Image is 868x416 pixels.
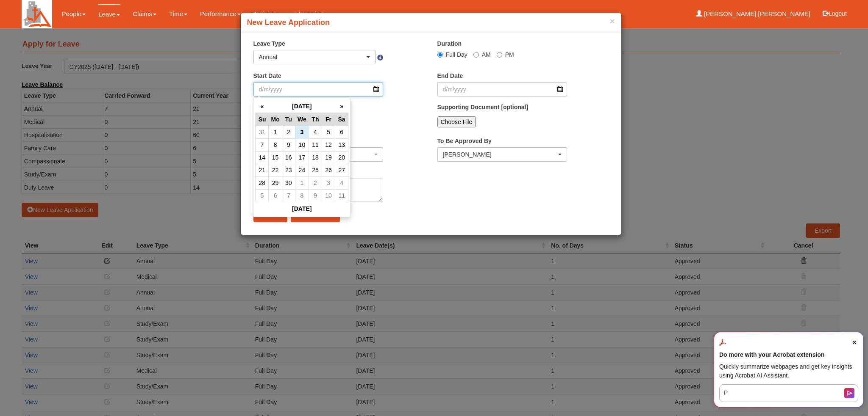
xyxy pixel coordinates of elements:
[282,164,295,176] td: 23
[269,126,282,138] td: 1
[256,151,269,164] td: 14
[256,176,269,189] td: 28
[282,138,295,151] td: 9
[256,100,269,113] th: «
[269,189,282,202] td: 6
[335,151,348,164] td: 20
[295,164,309,176] td: 24
[309,138,322,151] td: 11
[437,116,476,127] input: Choose File
[443,150,557,159] div: [PERSON_NAME]
[335,176,348,189] td: 4
[295,126,309,138] td: 3
[259,53,365,61] div: Annual
[282,176,295,189] td: 30
[505,51,514,58] span: PM
[322,151,335,164] td: 19
[437,39,462,48] label: Duration
[269,113,282,126] th: Mo
[309,176,322,189] td: 2
[295,176,309,189] td: 1
[256,126,269,138] td: 31
[282,113,295,126] th: Tu
[269,100,335,113] th: [DATE]
[335,138,348,151] td: 13
[309,151,322,164] td: 18
[309,126,322,138] td: 4
[335,189,348,202] td: 11
[322,126,335,138] td: 5
[322,164,335,176] td: 26
[437,103,529,111] label: Supporting Document [optional]
[269,138,282,151] td: 8
[482,51,491,58] span: AM
[335,126,348,138] td: 6
[322,113,335,126] th: Fr
[269,151,282,164] td: 15
[309,164,322,176] td: 25
[256,164,269,176] td: 21
[269,164,282,176] td: 22
[256,138,269,151] td: 7
[322,138,335,151] td: 12
[282,189,295,202] td: 7
[309,189,322,202] td: 9
[282,126,295,138] td: 2
[335,164,348,176] td: 27
[256,113,269,126] th: Su
[437,147,568,162] button: Benjamin Lee Gin Huat
[247,18,330,27] b: New Leave Application
[295,151,309,164] td: 17
[253,82,384,96] input: d/m/yyyy
[253,50,376,64] button: Annual
[295,138,309,151] td: 10
[437,82,568,96] input: d/m/yyyy
[437,137,492,145] label: To Be Approved By
[446,51,467,58] span: Full Day
[335,100,348,113] th: »
[253,39,285,48] label: Leave Type
[253,72,281,80] label: Start Date
[335,113,348,126] th: Sa
[256,189,269,202] td: 5
[309,113,322,126] th: Th
[269,176,282,189] td: 29
[437,72,463,80] label: End Date
[295,113,309,126] th: We
[295,189,309,202] td: 8
[256,202,348,215] th: [DATE]
[322,176,335,189] td: 3
[609,17,615,25] button: ×
[322,189,335,202] td: 10
[282,151,295,164] td: 16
